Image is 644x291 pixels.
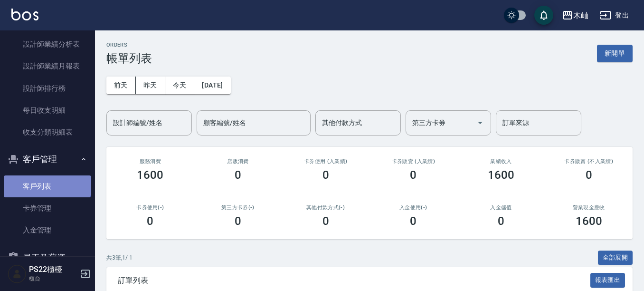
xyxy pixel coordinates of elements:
h2: 業績收入 [469,158,534,165]
button: save [534,6,553,25]
h3: 0 [235,168,241,182]
button: 員工及薪資 [4,245,91,270]
h3: 帳單列表 [106,52,152,65]
button: 客戶管理 [4,147,91,172]
a: 設計師業績分析表 [4,33,91,55]
h3: 1600 [576,214,602,228]
h3: 0 [322,214,329,228]
img: Person [8,264,27,283]
button: 登出 [596,7,633,24]
h2: 入金使用(-) [381,204,446,211]
h3: 0 [410,214,417,228]
button: Open [473,115,488,130]
h3: 1600 [488,168,514,182]
p: 共 3 筆, 1 / 1 [106,253,133,262]
button: 昨天 [136,77,165,94]
h2: 第三方卡券(-) [206,204,271,211]
h2: 其他付款方式(-) [293,204,358,211]
p: 櫃台 [29,274,77,283]
div: 木屾 [573,10,588,21]
a: 設計師排行榜 [4,78,91,99]
h2: 卡券使用 (入業績) [293,158,358,165]
button: [DATE] [194,77,230,94]
h3: 服務消費 [118,158,183,165]
button: 木屾 [558,6,592,25]
a: 每日收支明細 [4,99,91,121]
button: 全部展開 [598,251,633,265]
h2: 卡券販賣 (不入業績) [556,158,621,165]
button: 報表匯出 [590,273,625,288]
a: 收支分類明細表 [4,121,91,143]
h2: 卡券販賣 (入業績) [381,158,446,165]
h3: 0 [586,168,592,182]
h2: 卡券使用(-) [118,204,183,211]
h3: 0 [410,168,417,182]
a: 客戶列表 [4,175,91,197]
a: 卡券管理 [4,197,91,219]
a: 新開單 [597,48,633,58]
h3: 0 [235,214,241,228]
h2: 營業現金應收 [556,204,621,211]
h3: 0 [322,168,329,182]
h2: ORDERS [106,42,152,48]
a: 報表匯出 [590,275,625,284]
button: 今天 [165,77,195,94]
a: 設計師業績月報表 [4,55,91,77]
h3: 0 [498,214,504,228]
button: 新開單 [597,45,633,62]
button: 前天 [106,77,136,94]
span: 訂單列表 [118,276,590,285]
h2: 店販消費 [206,158,271,165]
a: 入金管理 [4,219,91,241]
h3: 1600 [137,168,163,182]
h5: PS22櫃檯 [29,265,77,274]
img: Logo [11,9,38,20]
h3: 0 [147,214,153,228]
h2: 入金儲值 [469,204,534,211]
